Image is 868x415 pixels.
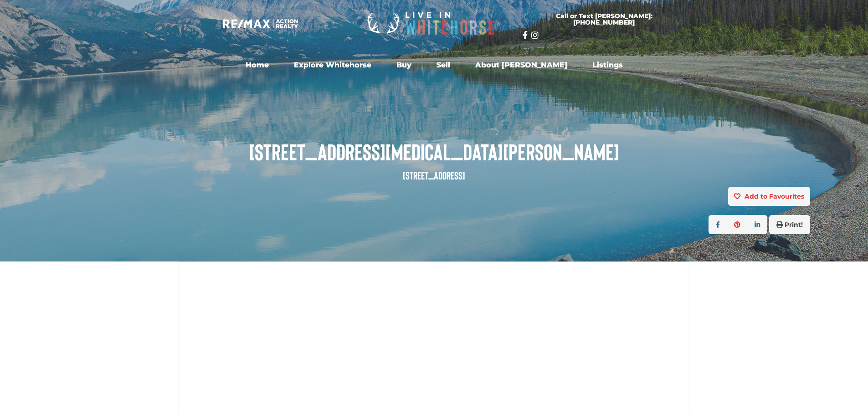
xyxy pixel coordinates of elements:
span: [STREET_ADDRESS][MEDICAL_DATA][PERSON_NAME] [58,139,810,164]
strong: Add to Favourites [745,192,804,200]
small: [STREET_ADDRESS] [403,169,465,182]
strong: Print! [785,220,803,229]
span: Call or Text [PERSON_NAME]: [PHONE_NUMBER] [534,13,675,26]
button: Add to Favourites [728,187,810,206]
a: Home [239,56,276,74]
a: Explore Whitehorse [287,56,378,74]
a: Call or Text [PERSON_NAME]: [PHONE_NUMBER] [523,7,686,31]
nav: Menu [184,56,685,74]
button: Print! [769,215,810,234]
a: Sell [430,56,457,74]
a: Buy [390,56,418,74]
a: About [PERSON_NAME] [468,56,574,74]
a: Listings [586,56,630,74]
